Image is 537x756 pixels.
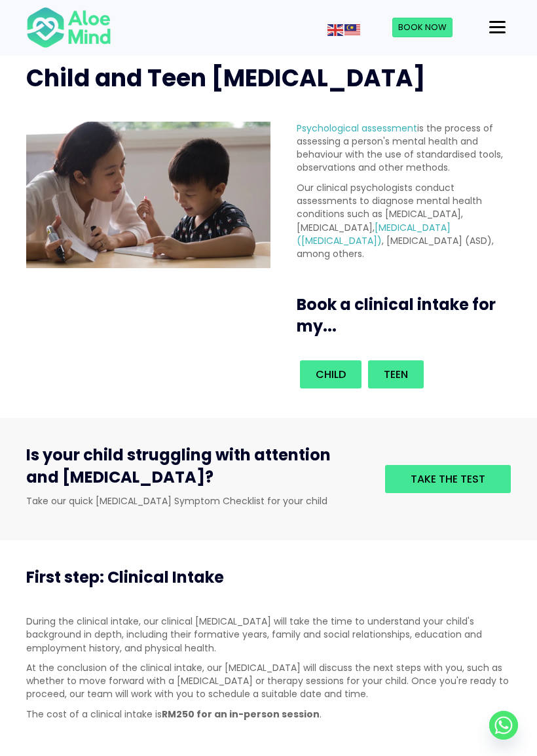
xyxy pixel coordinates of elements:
[26,661,511,701] p: At the conclusion of the clinical intake, our [MEDICAL_DATA] will discuss the next steps with you...
[344,22,361,35] a: Malay
[297,221,451,247] a: [MEDICAL_DATA] ([MEDICAL_DATA])
[26,615,511,655] p: During the clinical intake, our clinical [MEDICAL_DATA] will take the time to understand your chi...
[26,444,365,494] h3: Is your child struggling with attention and [MEDICAL_DATA]?
[26,494,365,507] p: Take our quick [MEDICAL_DATA] Symptom Checklist for your child
[297,122,506,175] p: is the process of assessing a person's mental health and behaviour with the use of standardised t...
[300,360,361,388] a: Child
[26,122,270,268] img: child assessment
[316,367,346,382] span: Child
[327,22,344,35] a: English
[26,566,224,588] span: First step: Clinical Intake
[385,465,511,493] a: Take the test
[26,6,111,49] img: Aloe mind Logo
[489,711,518,740] a: Whatsapp
[392,18,453,37] a: Book Now
[162,708,320,721] strong: RM250 for an in-person session
[368,360,424,388] a: Teen
[344,24,360,36] img: ms
[327,24,343,36] img: en
[297,122,417,135] a: Psychological assessment
[297,181,506,261] p: Our clinical psychologists conduct assessments to diagnose mental health conditions such as [MEDI...
[297,294,519,337] h3: Book a clinical intake for my...
[398,21,447,33] span: Book Now
[26,708,511,721] p: The cost of a clinical intake is .
[384,367,408,382] span: Teen
[484,16,511,39] button: Menu
[26,61,426,95] span: Child and Teen [MEDICAL_DATA]
[411,472,485,487] span: Take the test
[297,357,506,392] div: Book an intake for my...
